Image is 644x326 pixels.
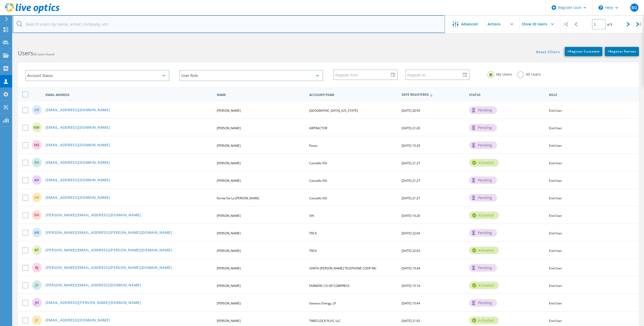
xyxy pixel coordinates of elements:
[35,196,39,199] span: FD
[469,211,499,219] div: activated
[402,231,420,235] span: [DATE] 22:04
[309,108,358,113] span: [GEOGRAPHIC_DATA], [US_STATE]
[469,229,497,237] div: pending
[402,266,420,270] span: [DATE] 19:44
[309,143,318,148] span: Paxos
[402,108,420,113] span: [DATE] 20:59
[179,70,323,81] div: User Role
[549,266,562,270] span: End User
[35,266,39,269] span: BJ
[402,126,420,130] span: [DATE] 21:20
[402,249,420,253] span: [DATE] 22:03
[469,159,499,167] div: activated
[45,108,110,112] a: [EMAIL_ADDRESS][DOMAIN_NAME]
[607,22,612,27] span: of 5
[309,231,317,235] span: TRCA
[402,196,420,200] span: [DATE] 21:27
[33,52,54,56] span: 95 users found
[217,214,241,218] span: [PERSON_NAME]
[45,231,172,235] a: [PERSON_NAME][EMAIL_ADDRESS][PERSON_NAME][DOMAIN_NAME]
[34,231,39,234] span: AR
[469,176,497,184] div: pending
[35,318,39,322] span: JC
[34,143,39,147] span: MS
[309,284,350,288] span: FARMERS CO-OP COMPRESS
[34,126,40,129] span: KW
[45,161,110,165] a: [EMAIL_ADDRESS][DOMAIN_NAME]
[217,319,241,323] span: [PERSON_NAME]
[25,70,169,81] div: Account Status
[469,106,497,114] div: pending
[549,249,562,253] span: End User
[549,161,562,165] span: End User
[549,93,631,96] span: Role
[549,108,562,113] span: End User
[402,93,465,96] span: Date Registered
[217,266,241,270] span: [PERSON_NAME]
[45,248,172,253] a: [PERSON_NAME][EMAIL_ADDRESS][PERSON_NAME][DOMAIN_NAME]
[402,178,420,183] span: [DATE] 21:27
[217,301,241,305] span: [PERSON_NAME]
[34,213,39,217] span: DH
[599,5,603,10] svg: \n
[217,196,259,200] span: Fernie De La [PERSON_NAME]
[217,93,305,96] span: Name
[402,143,420,148] span: [DATE] 15:29
[217,108,241,113] span: [PERSON_NAME]
[631,6,637,10] span: BG
[549,196,562,200] span: End User
[549,214,562,218] span: End User
[469,247,499,254] div: activated
[217,231,241,235] span: [PERSON_NAME]
[35,108,39,112] span: CV
[634,15,644,33] div: |
[536,50,560,55] a: Reset Filters
[217,126,241,130] span: [PERSON_NAME]
[309,161,327,165] span: Canutillo ISD
[469,93,545,96] span: Status
[45,178,110,183] a: [EMAIL_ADDRESS][DOMAIN_NAME]
[607,49,636,54] span: Register Partner
[217,161,241,165] span: [PERSON_NAME]
[217,178,241,183] span: [PERSON_NAME]
[549,178,562,183] span: End User
[45,143,110,148] a: [EMAIL_ADDRESS][DOMAIN_NAME]
[406,70,466,79] input: Register to
[309,93,397,96] span: Account/Team
[34,178,39,182] span: AV
[549,284,562,288] span: End User
[45,196,110,200] a: [EMAIL_ADDRESS][DOMAIN_NAME]
[560,15,571,33] div: |
[402,214,420,218] span: [DATE] 14:20
[469,194,497,202] div: pending
[45,93,212,96] span: Email Address
[469,299,497,307] div: pending
[217,143,241,148] span: [PERSON_NAME]
[549,231,562,235] span: End User
[45,213,141,218] a: [PERSON_NAME][EMAIL_ADDRESS][DOMAIN_NAME]
[567,49,569,54] b: +
[469,124,497,132] div: pending
[469,317,499,324] div: activated
[549,301,562,305] span: End User
[402,284,420,288] span: [DATE] 15:14
[309,249,317,253] span: TRCA
[45,301,141,305] a: [EMAIL_ADDRESS][PERSON_NAME][DOMAIN_NAME]
[607,49,609,54] b: +
[217,284,241,288] span: [PERSON_NAME]
[309,266,377,270] span: SANTA [PERSON_NAME] TELEPHONE COOP INC
[469,264,497,272] div: pending
[309,178,327,183] span: Canutillo ISD
[5,11,60,14] a: Live Optics Dashboard
[309,319,341,323] span: TIMECLOCK PLUS, LLC
[469,282,499,289] div: activated
[309,301,336,305] span: Genesis Energy, LP
[13,15,445,33] input: Search users by name, email, company, etc.
[217,249,241,253] span: [PERSON_NAME]
[567,49,600,54] span: Register Customer
[35,301,39,304] span: JH
[402,301,420,305] span: [DATE] 15:44
[402,161,420,165] span: [DATE] 21:27
[517,71,541,76] label: All Users
[309,196,327,200] span: Canutillo ISD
